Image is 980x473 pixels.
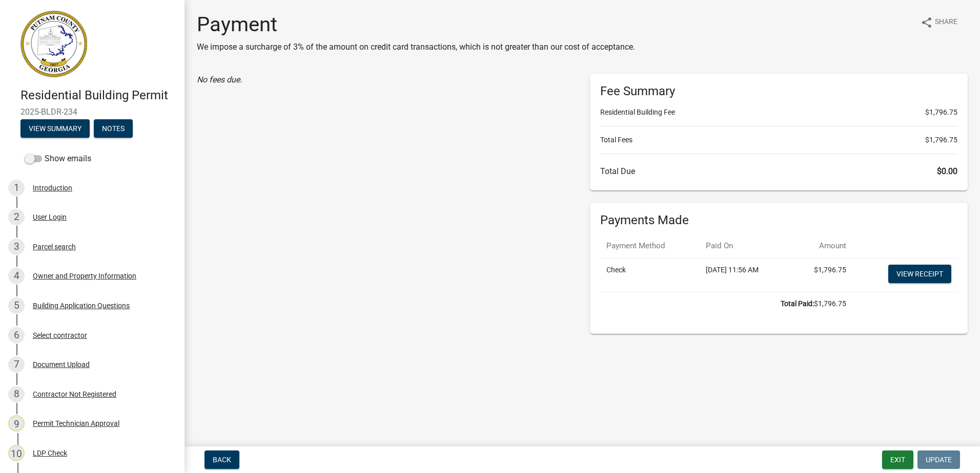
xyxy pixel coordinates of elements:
[33,184,72,191] div: Introduction
[8,415,25,432] div: 9
[197,75,242,84] i: No fees due.
[781,299,814,308] b: Total Paid:
[935,16,957,29] span: Share
[33,213,67,221] div: User Login
[600,213,957,228] h6: Payments Made
[8,356,25,373] div: 7
[700,258,790,292] td: [DATE] 11:56 AM
[8,180,25,196] div: 1
[882,450,913,469] button: Exit
[600,234,700,258] th: Payment Method
[33,449,67,457] div: LDP Check
[790,258,852,292] td: $1,796.75
[21,119,90,138] button: View Summary
[94,119,133,138] button: Notes
[926,456,952,464] span: Update
[600,84,957,99] h6: Fee Summary
[25,153,91,165] label: Show emails
[917,450,960,469] button: Update
[925,107,957,118] span: $1,796.75
[8,445,25,461] div: 10
[600,258,700,292] td: Check
[8,209,25,225] div: 2
[8,239,25,255] div: 3
[925,135,957,145] span: $1,796.75
[888,265,951,283] a: View receipt
[600,135,957,145] li: Total Fees
[912,12,966,32] button: shareShare
[700,234,790,258] th: Paid On
[21,88,176,103] h4: Residential Building Permit
[33,302,130,309] div: Building Application Questions
[937,166,957,176] span: $0.00
[790,234,852,258] th: Amount
[600,166,957,176] h6: Total Due
[33,420,119,427] div: Permit Technician Approval
[213,456,231,464] span: Back
[8,386,25,402] div: 8
[205,450,239,469] button: Back
[33,332,87,339] div: Select contractor
[33,243,76,250] div: Parcel search
[8,327,25,343] div: 6
[21,107,164,117] span: 2025-BLDR-234
[33,391,116,398] div: Contractor Not Registered
[600,107,957,118] li: Residential Building Fee
[21,125,90,133] wm-modal-confirm: Summary
[33,361,90,368] div: Document Upload
[600,292,852,315] td: $1,796.75
[921,16,933,29] i: share
[8,268,25,284] div: 4
[33,272,136,279] div: Owner and Property Information
[197,12,635,37] h1: Payment
[21,11,87,77] img: Putnam County, Georgia
[197,41,635,53] p: We impose a surcharge of 3% of the amount on credit card transactions, which is not greater than ...
[8,297,25,314] div: 5
[94,125,133,133] wm-modal-confirm: Notes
